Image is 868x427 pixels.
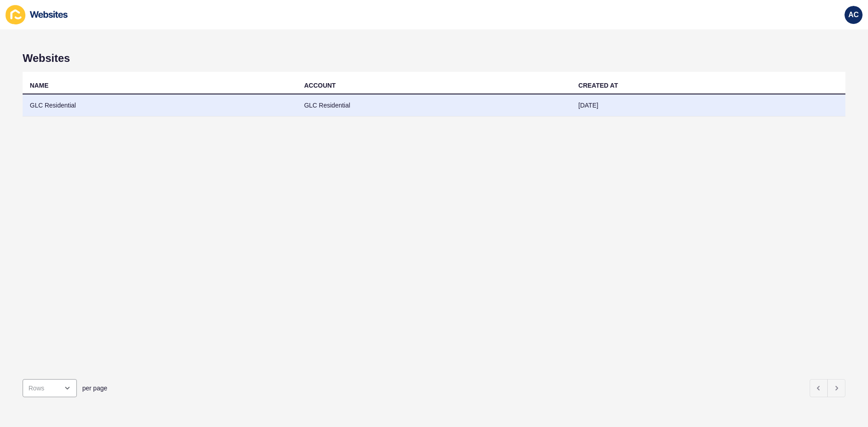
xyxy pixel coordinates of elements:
[30,81,48,90] div: NAME
[82,384,107,393] span: per page
[297,94,571,117] td: GLC Residential
[304,81,336,90] div: ACCOUNT
[23,94,297,117] td: GLC Residential
[848,10,859,19] span: AC
[23,52,845,65] h1: Websites
[571,94,845,117] td: [DATE]
[23,379,77,397] div: open menu
[578,81,618,90] div: CREATED AT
